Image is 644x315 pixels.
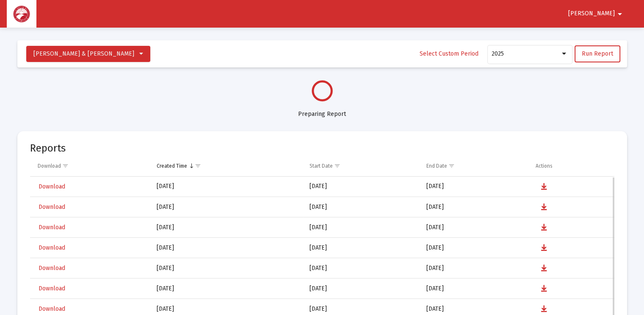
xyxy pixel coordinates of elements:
[157,163,187,169] div: Created Time
[26,46,150,62] button: [PERSON_NAME] & [PERSON_NAME]
[304,156,420,176] td: Column Start Date
[157,264,298,273] div: [DATE]
[38,163,61,169] div: Download
[13,6,30,22] img: Dashboard
[420,217,530,238] td: [DATE]
[39,244,65,251] span: Download
[582,50,613,57] span: Run Report
[39,264,65,272] span: Download
[39,224,65,231] span: Download
[448,163,455,169] span: Show filter options for column 'End Date'
[157,284,298,293] div: [DATE]
[30,156,151,176] td: Column Download
[530,156,614,176] td: Column Actions
[157,223,298,232] div: [DATE]
[492,50,504,57] span: 2025
[575,45,620,62] button: Run Report
[420,50,478,57] span: Select Custom Period
[420,156,530,176] td: Column End Date
[195,163,201,169] span: Show filter options for column 'Created Time'
[420,258,530,278] td: [DATE]
[39,305,65,312] span: Download
[420,238,530,258] td: [DATE]
[39,285,65,292] span: Download
[39,183,65,190] span: Download
[304,238,420,258] td: [DATE]
[426,163,447,169] div: End Date
[334,163,340,169] span: Show filter options for column 'Start Date'
[157,203,298,211] div: [DATE]
[157,305,298,313] div: [DATE]
[615,6,625,22] mat-icon: arrow_drop_down
[304,258,420,278] td: [DATE]
[304,197,420,217] td: [DATE]
[558,5,635,22] button: [PERSON_NAME]
[304,177,420,197] td: [DATE]
[157,244,298,252] div: [DATE]
[33,50,134,57] span: [PERSON_NAME] & [PERSON_NAME]
[157,182,298,191] div: [DATE]
[17,101,627,118] div: Preparing Report
[30,144,66,152] mat-card-title: Reports
[420,197,530,217] td: [DATE]
[310,163,333,169] div: Start Date
[62,163,69,169] span: Show filter options for column 'Download'
[568,10,615,17] span: [PERSON_NAME]
[39,203,65,211] span: Download
[304,217,420,238] td: [DATE]
[151,156,304,176] td: Column Created Time
[304,278,420,299] td: [DATE]
[420,278,530,299] td: [DATE]
[420,177,530,197] td: [DATE]
[536,163,553,169] div: Actions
